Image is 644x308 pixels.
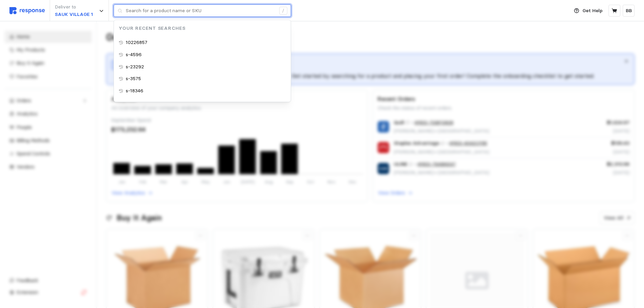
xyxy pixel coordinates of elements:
[9,7,45,14] img: svg%3e
[626,7,632,15] p: BB
[55,3,93,11] p: Deliver to
[55,11,93,18] p: SAUK VILLAGE 1
[623,5,635,17] button: BB
[570,4,606,17] button: Get Help
[114,25,291,32] p: Your Recent Searches
[126,87,143,95] p: s-18346
[582,7,602,15] p: Get Help
[126,39,147,46] p: 10226857
[279,7,287,15] div: /
[126,75,141,82] p: s-3575
[126,63,144,71] p: s-23292
[126,51,142,58] p: s-4596
[126,5,276,17] input: Search for a product name or SKU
